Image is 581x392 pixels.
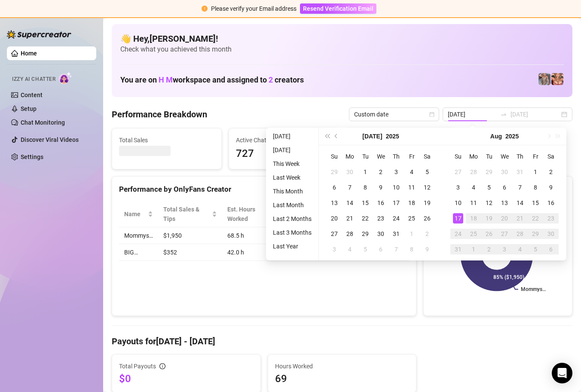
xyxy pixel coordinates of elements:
[202,6,208,12] span: exclamation-circle
[236,146,331,162] span: 727
[158,244,222,261] td: $352
[419,242,435,257] td: 2025-08-09
[391,182,401,193] div: 10
[453,244,463,254] div: 31
[448,110,497,119] input: Start date
[450,195,466,211] td: 2025-08-10
[112,335,572,347] h4: Payouts for [DATE] - [DATE]
[158,201,222,227] th: Total Sales & Tips
[120,33,564,45] h4: 👋 Hey, [PERSON_NAME] !
[546,182,556,193] div: 9
[275,372,410,386] span: 69
[538,73,550,85] img: pennylondonvip
[388,149,404,164] th: Th
[530,167,541,177] div: 1
[354,108,434,121] span: Custom date
[490,128,502,145] button: Choose a month
[275,361,410,371] span: Hours Worked
[497,195,512,211] td: 2025-08-13
[158,227,222,244] td: $1,950
[211,4,297,13] div: Please verify your Email address
[453,229,463,239] div: 24
[236,135,331,145] span: Active Chats
[497,226,512,242] td: 2025-08-27
[391,244,401,254] div: 7
[468,244,479,254] div: 1
[159,363,165,369] span: info-circle
[528,242,543,257] td: 2025-09-05
[419,211,435,226] td: 2025-07-26
[419,149,435,164] th: Sa
[21,153,43,160] a: Settings
[376,213,386,224] div: 23
[530,229,541,239] div: 29
[342,242,358,257] td: 2025-08-04
[546,244,556,254] div: 6
[429,112,434,117] span: calendar
[543,164,559,180] td: 2025-08-02
[119,201,158,227] th: Name
[453,167,463,177] div: 27
[345,198,355,208] div: 14
[453,213,463,224] div: 17
[345,213,355,224] div: 21
[422,167,432,177] div: 5
[119,244,158,261] td: BIG…
[484,182,494,193] div: 5
[358,164,373,180] td: 2025-07-01
[466,149,481,164] th: Mo
[511,110,560,119] input: End date
[21,50,37,57] a: Home
[515,229,525,239] div: 28
[512,180,528,195] td: 2025-08-07
[386,128,399,145] button: Choose a year
[345,182,355,193] div: 7
[119,361,156,371] span: Total Payouts
[543,180,559,195] td: 2025-08-09
[512,211,528,226] td: 2025-08-21
[543,242,559,257] td: 2025-09-06
[468,182,479,193] div: 4
[515,213,525,224] div: 21
[373,195,388,211] td: 2025-07-16
[500,111,507,118] span: swap-right
[512,195,528,211] td: 2025-08-14
[481,149,497,164] th: Tu
[404,195,419,211] td: 2025-07-18
[376,198,386,208] div: 16
[345,167,355,177] div: 30
[422,229,432,239] div: 2
[269,227,315,238] li: Last 3 Months
[360,213,370,224] div: 22
[391,167,401,177] div: 3
[528,195,543,211] td: 2025-08-15
[512,164,528,180] td: 2025-07-31
[543,226,559,242] td: 2025-08-30
[546,229,556,239] div: 30
[373,164,388,180] td: 2025-07-02
[466,195,481,211] td: 2025-08-11
[484,244,494,254] div: 2
[332,128,341,145] button: Previous month (PageUp)
[407,167,417,177] div: 4
[497,164,512,180] td: 2025-07-30
[407,244,417,254] div: 8
[124,209,146,219] span: Name
[497,149,512,164] th: We
[404,180,419,195] td: 2025-07-11
[521,286,546,292] text: Mommys…
[505,128,519,145] button: Choose a year
[227,205,275,224] div: Est. Hours Worked
[112,108,207,120] h4: Performance Breakdown
[481,226,497,242] td: 2025-08-26
[120,75,304,85] h1: You are on workspace and assigned to creators
[269,145,315,155] li: [DATE]
[120,45,564,54] span: Check what you achieved this month
[21,119,65,126] a: Chat Monitoring
[499,167,510,177] div: 30
[500,111,507,118] span: to
[497,242,512,257] td: 2025-09-03
[12,75,55,83] span: Izzy AI Chatter
[388,211,404,226] td: 2025-07-24
[327,164,342,180] td: 2025-06-29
